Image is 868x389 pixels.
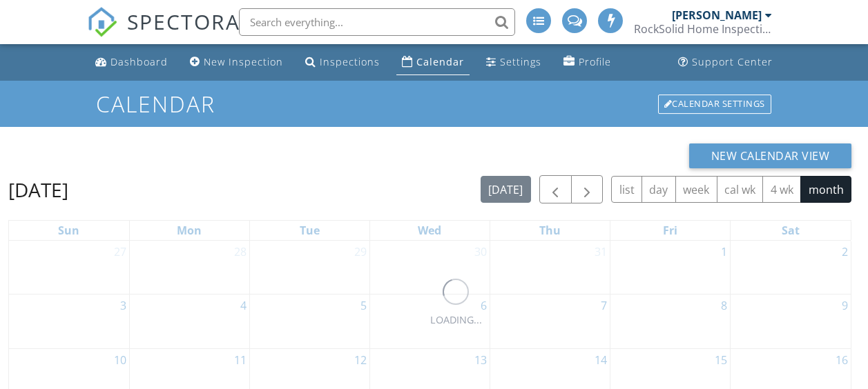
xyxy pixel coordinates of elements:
h2: [DATE] [8,176,68,203]
td: Go to August 8, 2025 [610,295,731,349]
a: Go to July 30, 2025 [472,241,490,263]
a: Calendar Settings [657,93,773,115]
span: SPECTORA [127,7,240,36]
td: Go to July 29, 2025 [249,241,369,295]
a: Go to July 27, 2025 [111,241,129,263]
td: Go to August 6, 2025 [369,295,490,349]
td: Go to August 9, 2025 [731,295,851,349]
h1: Calendar [96,92,773,116]
div: Inspections [320,55,380,68]
div: Dashboard [110,55,168,68]
a: Tuesday [297,221,322,240]
td: Go to July 27, 2025 [9,241,129,295]
a: Go to July 31, 2025 [592,241,610,263]
a: Settings [481,50,547,75]
a: Go to August 13, 2025 [472,349,490,371]
a: Go to August 11, 2025 [231,349,249,371]
a: Go to August 14, 2025 [592,349,610,371]
a: Support Center [673,50,778,75]
td: Go to July 31, 2025 [490,241,610,295]
button: New Calendar View [689,143,852,168]
a: Go to August 1, 2025 [718,241,730,263]
a: Go to August 10, 2025 [111,349,129,371]
a: New Inspection [184,50,289,75]
div: Settings [500,55,541,68]
a: Go to August 3, 2025 [117,295,129,317]
div: Profile [579,55,611,68]
a: Go to August 5, 2025 [358,295,369,317]
button: month [800,176,851,203]
button: [DATE] [481,176,531,203]
a: Go to July 29, 2025 [351,241,369,263]
a: Monday [174,221,204,240]
a: Go to August 2, 2025 [839,241,851,263]
div: Calendar [416,55,464,68]
div: New Inspection [204,55,283,68]
td: Go to July 30, 2025 [369,241,490,295]
input: Search everything... [239,8,515,36]
td: Go to August 4, 2025 [129,295,249,349]
button: list [611,176,642,203]
div: [PERSON_NAME] [672,8,762,22]
a: Go to August 4, 2025 [238,295,249,317]
td: Go to August 2, 2025 [731,241,851,295]
a: Go to August 16, 2025 [833,349,851,371]
td: Go to August 7, 2025 [490,295,610,349]
a: Sunday [55,221,82,240]
div: LOADING... [430,312,482,328]
div: Support Center [692,55,773,68]
button: week [675,176,717,203]
a: Friday [660,221,680,240]
button: Previous month [539,175,572,203]
a: Go to August 8, 2025 [718,295,730,317]
td: Go to August 5, 2025 [249,295,369,349]
a: SPECTORA [87,19,240,48]
a: Profile [558,50,617,75]
button: cal wk [717,176,764,203]
button: day [642,176,676,203]
img: The Best Home Inspection Software - Spectora [87,7,117,37]
td: Go to August 3, 2025 [9,295,129,349]
a: Calendar [396,50,470,75]
a: Thursday [537,221,563,240]
a: Dashboard [90,50,173,75]
a: Go to August 7, 2025 [598,295,610,317]
td: Go to August 1, 2025 [610,241,731,295]
a: Inspections [300,50,385,75]
a: Go to July 28, 2025 [231,241,249,263]
a: Go to August 6, 2025 [478,295,490,317]
div: Calendar Settings [658,94,771,114]
a: Wednesday [415,221,444,240]
div: RockSolid Home Inspections [634,22,772,36]
button: 4 wk [762,176,801,203]
a: Go to August 12, 2025 [351,349,369,371]
td: Go to July 28, 2025 [129,241,249,295]
button: Next month [571,175,604,203]
a: Go to August 9, 2025 [839,295,851,317]
a: Go to August 15, 2025 [712,349,730,371]
a: Saturday [779,221,802,240]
